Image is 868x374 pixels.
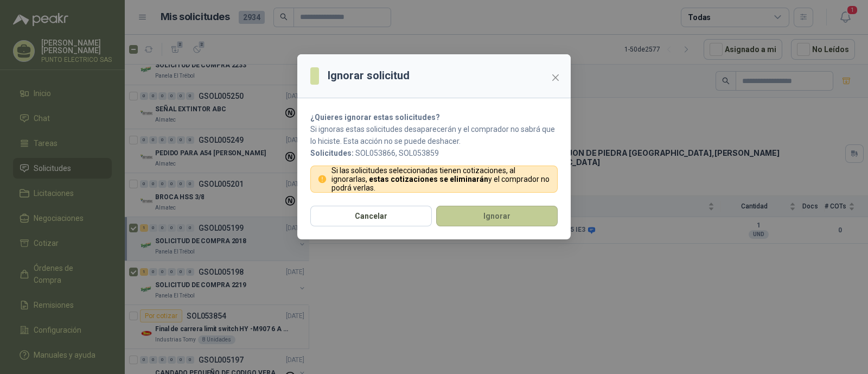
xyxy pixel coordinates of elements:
[310,113,440,122] strong: ¿Quieres ignorar estas solicitudes?
[369,175,488,183] strong: estas cotizaciones se eliminarán
[331,166,551,192] p: Si las solicitudes seleccionadas tienen cotizaciones, al ignorarlas, y el comprador no podrá verlas.
[310,206,432,226] button: Cancelar
[547,69,564,86] button: Close
[310,147,558,159] p: SOL053866, SOL053859
[551,73,560,82] span: close
[310,123,558,147] p: Si ignoras estas solicitudes desaparecerán y el comprador no sabrá que lo hiciste. Esta acción no...
[436,206,558,226] button: Ignorar
[328,67,410,84] h3: Ignorar solicitud
[310,149,354,157] b: Solicitudes:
